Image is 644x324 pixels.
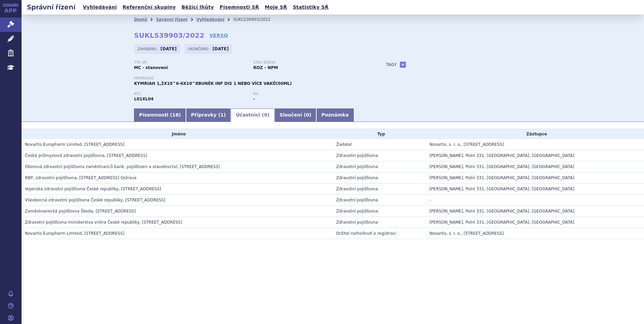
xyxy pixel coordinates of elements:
[386,61,397,69] h3: Tagy
[186,108,231,122] a: Přípravky (1)
[336,198,378,202] span: Zdravotní pojišťovna
[188,46,211,52] span: Ukončeno:
[137,46,159,52] span: Zahájeno:
[134,65,168,70] strong: MC - stanovení
[426,129,644,139] th: Zástupce
[25,175,136,180] span: RBP, zdravotní pojišťovna, Michálkovická 967/108, Slezská Ostrava
[253,65,278,70] strong: ROZ – NPM
[231,108,274,122] a: Účastníci (9)
[253,97,255,101] strong: -
[22,2,81,12] h2: Správní řízení
[336,175,378,180] span: Zdravotní pojišťovna
[429,153,574,158] span: [PERSON_NAME], Polní 331, [GEOGRAPHIC_DATA], [GEOGRAPHIC_DATA]
[25,164,220,169] span: Oborová zdravotní pojišťovna zaměstnanců bank, pojišťoven a stavebnictví, Roškotova 1225/1, Praha 4
[429,209,574,214] span: [PERSON_NAME], Polní 331, [GEOGRAPHIC_DATA], [GEOGRAPHIC_DATA]
[336,164,378,169] span: Zdravotní pojišťovna
[25,187,161,191] span: Vojenská zdravotní pojišťovna České republiky, Drahobejlova 1404/4, Praha 9
[233,14,279,25] li: SUKLS39903/2022
[336,209,378,214] span: Zdravotní pojišťovna
[25,231,124,236] span: Novartis Europharm Limited, Vista Building, Elm Park, Merrion Road, Dublin 4, IE
[429,231,504,236] span: Novartis, s. r. o., [STREET_ADDRESS]
[336,231,396,236] span: Držitel rozhodnutí o registraci
[22,129,333,139] th: Jméno
[291,3,330,12] a: Statistiky SŘ
[134,31,204,39] strong: SUKLS39903/2022
[336,142,352,147] span: Žadatel
[316,108,354,122] a: Poznámka
[134,108,186,122] a: Písemnosti (18)
[25,142,124,147] span: Novartis Europharm Limited, Vista Building, Elm Park, Merrion Road, Dublin 4, IE
[134,97,154,101] strong: TISAGENLEKLEUCEL
[25,209,136,214] span: Zaměstnanecká pojišťovna Škoda, Husova 302, Mladá Boleslav
[172,112,179,118] span: 18
[134,61,247,65] p: Typ SŘ:
[134,92,247,96] p: ATC:
[253,92,366,96] p: RS:
[25,153,147,158] span: Česká průmyslová zdravotní pojišťovna, Jeremenkova 161/11, Ostrava - Vítkovice
[81,3,119,12] a: Vyhledávání
[253,61,366,65] p: Stav řízení:
[336,187,378,191] span: Zdravotní pojišťovna
[134,17,147,22] a: Domů
[210,32,228,39] a: VERSO
[134,81,292,86] span: KYMRIAH 1,2X10^6-6X10^8BUNĚK INF DIS 1 NEBO VÍCE VAKŮ(50ML)
[400,62,406,68] a: +
[25,220,182,225] span: Zdravotní pojišťovna ministerstva vnitra České republiky, Vinohradská 2577/178, Praha 3 - Vinohra...
[275,108,316,122] a: Sloučení (0)
[180,3,216,12] a: Běžící lhůty
[161,46,177,51] strong: [DATE]
[213,46,229,51] strong: [DATE]
[429,175,574,180] span: [PERSON_NAME], Polní 331, [GEOGRAPHIC_DATA], [GEOGRAPHIC_DATA]
[429,198,431,202] span: -
[263,3,289,12] a: Moje SŘ
[429,164,574,169] span: [PERSON_NAME], Polní 331, [GEOGRAPHIC_DATA], [GEOGRAPHIC_DATA]
[25,198,165,202] span: Všeobecná zdravotní pojišťovna České republiky, Orlická 2020/4, Praha 3
[156,17,188,22] a: Správní řízení
[134,76,373,80] p: Přípravek:
[220,112,224,118] span: 1
[333,129,426,139] th: Typ
[306,112,309,118] span: 0
[218,3,261,12] a: Písemnosti SŘ
[196,17,224,22] a: Vyhledávání
[429,220,574,225] span: [PERSON_NAME], Polní 331, [GEOGRAPHIC_DATA], [GEOGRAPHIC_DATA]
[264,112,267,118] span: 9
[121,3,178,12] a: Referenční skupiny
[336,153,378,158] span: Zdravotní pojišťovna
[429,187,574,191] span: [PERSON_NAME], Polní 331, [GEOGRAPHIC_DATA], [GEOGRAPHIC_DATA]
[429,142,504,147] span: Novartis, s. r. o., [STREET_ADDRESS]
[336,220,378,225] span: Zdravotní pojišťovna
